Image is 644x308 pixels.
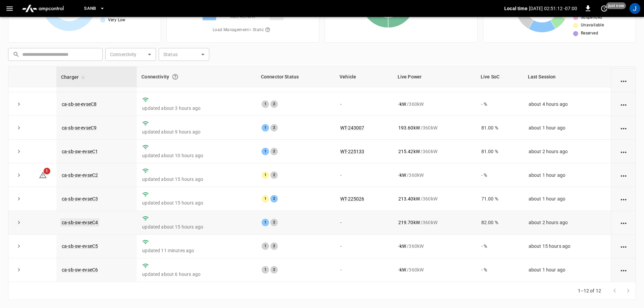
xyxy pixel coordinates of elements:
a: ca-sb-se-evseC8 [62,101,97,107]
a: ca-sb-sw-evseC4 [60,218,99,227]
th: Live SoC [476,67,523,87]
td: about 2 hours ago [523,211,611,235]
div: action cell options [619,172,628,179]
p: 215.42 kW [398,148,420,155]
td: about 1 hour ago [523,116,611,140]
span: Max. 4634 kW [230,14,256,20]
td: 81.00 % [476,140,523,163]
span: just now [606,2,626,9]
td: - [335,211,393,235]
button: expand row [14,146,24,157]
a: ca-sb-sw-evseC6 [62,267,98,273]
div: profile-icon [629,3,640,14]
p: updated about 3 hours ago [142,105,251,112]
td: - % [476,235,523,258]
span: Very Low [108,17,126,24]
div: 1 [262,266,269,274]
button: expand row [14,194,24,204]
div: action cell options [619,219,628,226]
td: - [335,258,393,282]
th: Connector Status [256,67,335,87]
button: expand row [14,123,24,133]
div: / 360 kW [398,266,471,273]
div: 1 [262,124,269,132]
a: WT-225026 [340,196,364,202]
p: - kW [398,266,406,273]
p: updated about 15 hours ago [142,223,251,230]
td: 71.00 % [476,187,523,211]
div: 1 [262,242,269,250]
div: 1 [262,171,269,179]
div: action cell options [619,243,628,250]
div: action cell options [619,148,628,155]
div: 1 [262,148,269,155]
td: - [335,163,393,187]
td: - [335,235,393,258]
span: Suspended [581,14,602,21]
td: about 2 hours ago [523,140,611,163]
p: 219.70 kW [398,219,420,226]
button: expand row [14,217,24,228]
button: expand row [14,170,24,180]
div: / 360 kW [398,243,471,250]
div: / 360 kW [398,148,471,155]
p: updated about 15 hours ago [142,199,251,206]
p: updated about 15 hours ago [142,176,251,183]
div: 2 [270,124,278,132]
td: about 15 hours ago [523,235,611,258]
span: SanB [84,5,96,13]
div: Connectivity [141,71,251,83]
p: updated 11 minutes ago [142,247,251,254]
p: - kW [398,243,406,250]
p: Local time [504,5,528,12]
span: Load Management = Static [213,24,273,36]
p: updated about 9 hours ago [142,128,251,135]
button: The system is using AmpEdge-configured limits for static load managment. Depending on your config... [262,24,273,36]
div: 2 [270,242,278,250]
a: ca-sb-sw-evseC2 [62,172,98,178]
a: WT-243007 [340,125,364,131]
a: ca-sb-sw-evseC5 [62,243,98,249]
img: ampcontrol.io logo [19,2,66,15]
a: WT-225133 [340,149,364,154]
p: updated about 6 hours ago [142,271,251,278]
div: / 360 kW [398,219,471,226]
td: about 1 hour ago [523,163,611,187]
a: ca-sb-sw-evseC1 [62,149,98,154]
div: 2 [270,219,278,226]
div: 2 [270,100,278,108]
p: - kW [398,101,406,108]
td: about 4 hours ago [523,92,611,116]
div: / 360 kW [398,124,471,131]
div: 1 [262,195,269,203]
span: Charger [61,73,87,81]
th: Last Session [523,67,611,87]
p: 213.40 kW [398,195,420,202]
a: ca-sb-se-evseC9 [62,125,97,131]
td: about 1 hour ago [523,258,611,282]
span: Unavailable [581,22,604,29]
td: about 1 hour ago [523,187,611,211]
td: 82.00 % [476,211,523,235]
a: 1 [39,172,47,177]
div: 1 [262,219,269,226]
p: updated about 10 hours ago [142,152,251,159]
div: / 360 kW [398,172,471,179]
div: action cell options [619,101,628,108]
td: - % [476,92,523,116]
button: SanB [81,2,108,15]
p: [DATE] 02:51:12 -07:00 [529,5,577,12]
div: action cell options [619,124,628,131]
td: - [335,92,393,116]
div: 2 [270,171,278,179]
td: 81.00 % [476,116,523,140]
div: 2 [270,148,278,155]
div: 1 [262,100,269,108]
p: 1–12 of 12 [578,287,601,294]
td: - % [476,258,523,282]
button: set refresh interval [599,3,610,14]
span: 1 [44,168,50,174]
button: Connection between the charger and our software. [169,71,181,83]
div: action cell options [619,77,628,84]
div: action cell options [619,195,628,202]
